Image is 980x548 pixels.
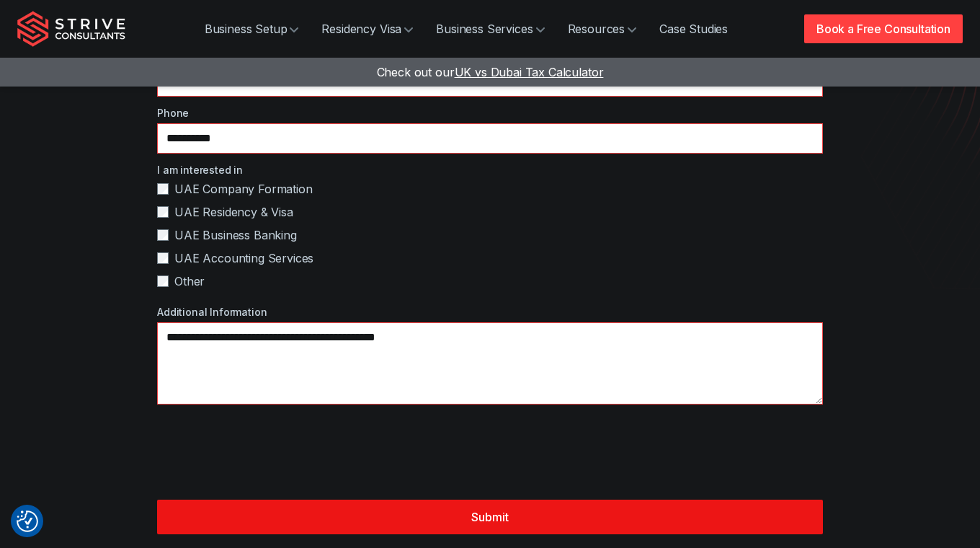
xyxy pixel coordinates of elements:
input: UAE Company Formation [157,183,169,195]
a: Business Setup [193,14,311,43]
a: Residency Visa [310,14,424,43]
label: Phone [157,105,823,120]
img: Strive Consultants [17,11,125,47]
input: Other [157,275,169,287]
a: Book a Free Consultation [804,14,963,43]
span: UK vs Dubai Tax Calculator [455,65,604,79]
input: UAE Accounting Services [157,252,169,264]
span: UAE Accounting Services [174,249,313,267]
span: Other [174,273,205,290]
img: Revisit consent button [17,511,38,532]
a: Business Services [424,14,556,43]
button: Consent Preferences [17,511,38,532]
span: UAE Business Banking [174,226,297,244]
a: Resources [556,14,649,43]
iframe: reCAPTCHA [157,426,376,482]
a: Case Studies [648,14,739,43]
label: I am interested in [157,162,823,177]
a: Check out ourUK vs Dubai Tax Calculator [377,65,604,79]
label: Additional Information [157,304,823,319]
input: UAE Residency & Visa [157,206,169,218]
button: Submit [157,500,823,534]
span: UAE Residency & Visa [174,203,293,221]
input: UAE Business Banking [157,229,169,241]
span: UAE Company Formation [174,180,313,198]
